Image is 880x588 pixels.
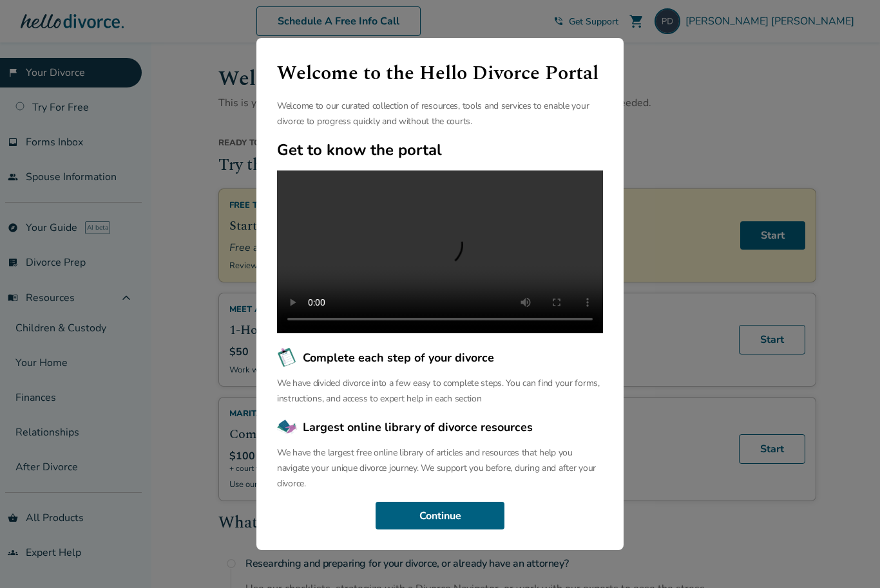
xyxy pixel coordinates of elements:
[277,98,603,129] p: Welcome to our curated collection of resources, tools and services to enable your divorce to prog...
[277,59,603,88] h1: Welcome to the Hello Divorce Portal
[376,502,504,530] button: Continue
[277,140,603,160] h2: Get to know the portal
[303,349,494,366] span: Complete each step of your divorce
[277,445,603,492] p: We have the largest free online library of articles and resources that help you navigate your uni...
[816,526,880,588] iframe: Chat Widget
[277,417,298,437] img: Largest online library of divorce resources
[277,376,603,407] p: We have divided divorce into a few easy to complete steps. You can find your forms, instructions,...
[303,419,533,436] span: Largest online library of divorce resources
[277,347,298,368] img: Complete each step of your divorce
